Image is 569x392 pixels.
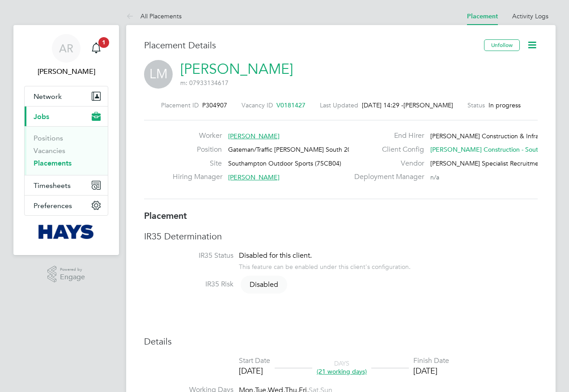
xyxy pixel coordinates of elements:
[47,266,85,283] a: Powered byEngage
[239,260,411,271] div: This feature can be enabled under this client's configuration.
[34,159,72,167] a: Placements
[24,34,108,77] a: AR[PERSON_NAME]
[228,132,280,140] span: [PERSON_NAME]
[430,132,550,140] span: [PERSON_NAME] Construction & Infrast…
[430,145,542,153] span: [PERSON_NAME] Construction - South
[239,356,270,366] div: Start Date
[13,25,119,255] nav: Main navigation
[34,112,49,121] span: Jobs
[467,13,498,20] a: Placement
[413,356,449,366] div: Finish Date
[24,225,108,239] a: Go to home page
[60,273,85,281] span: Engage
[202,101,227,109] span: P304907
[38,225,94,239] img: hays-logo-retina.png
[25,175,108,195] button: Timesheets
[180,79,229,87] span: m: 07933134617
[25,196,108,215] button: Preferences
[25,107,108,126] button: Jobs
[144,280,234,289] label: IR35 Risk
[161,101,199,109] label: Placement ID
[34,92,62,101] span: Network
[312,359,371,375] div: DAYS
[25,126,108,175] div: Jobs
[403,101,453,109] span: [PERSON_NAME]
[349,172,424,182] label: Deployment Manager
[430,173,439,181] span: n/a
[25,86,108,106] button: Network
[173,131,222,141] label: Worker
[239,366,270,376] div: [DATE]
[144,230,538,242] h3: IR35 Determination
[34,134,63,142] a: Positions
[144,251,234,260] label: IR35 Status
[228,159,341,167] span: Southampton Outdoor Sports (75CB04)
[144,210,187,221] b: Placement
[488,101,521,109] span: In progress
[484,39,520,51] button: Unfollow
[349,145,424,154] label: Client Config
[87,34,105,63] a: 1
[173,145,222,154] label: Position
[317,367,367,375] span: (21 working days)
[512,12,548,20] a: Activity Logs
[349,131,424,141] label: End Hirer
[239,251,312,260] span: Disabled for this client.
[180,60,293,78] a: [PERSON_NAME]
[430,159,567,167] span: [PERSON_NAME] Specialist Recruitment Limited
[228,173,280,181] span: [PERSON_NAME]
[144,60,173,89] span: LM
[320,101,358,109] label: Last Updated
[242,101,273,109] label: Vacancy ID
[126,12,182,20] a: All Placements
[241,276,287,294] span: Disabled
[228,145,358,153] span: Gateman/Traffic [PERSON_NAME] South 2025
[144,336,538,347] h3: Details
[34,181,71,190] span: Timesheets
[24,66,108,77] span: Abigail Ruthven
[34,146,65,155] a: Vacancies
[173,159,222,168] label: Site
[173,172,222,182] label: Hiring Manager
[276,101,306,109] span: V0181427
[349,159,424,168] label: Vendor
[59,43,73,54] span: AR
[413,366,449,376] div: [DATE]
[467,101,485,109] label: Status
[34,201,72,210] span: Preferences
[98,37,109,48] span: 1
[362,101,403,109] span: [DATE] 14:29 -
[144,39,477,51] h3: Placement Details
[60,266,85,273] span: Powered by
